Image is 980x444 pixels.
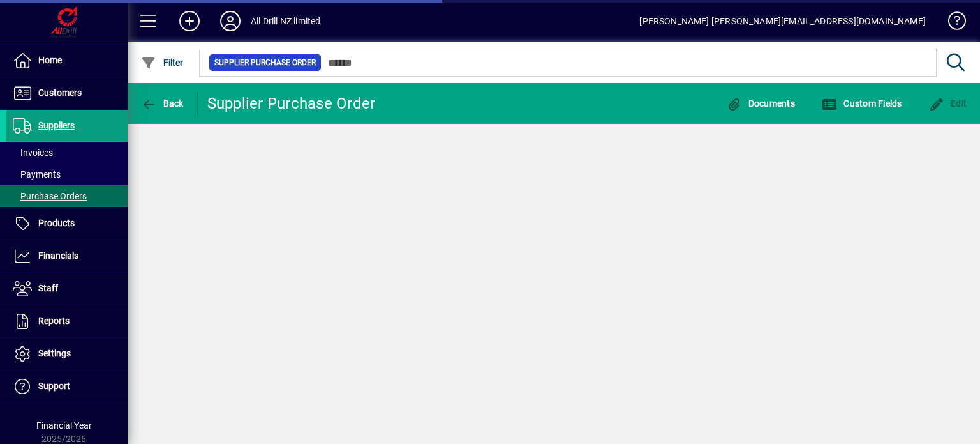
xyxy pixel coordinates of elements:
[251,11,321,31] div: All Drill NZ limited
[6,240,128,272] a: Financials
[6,371,128,402] a: Support
[726,98,795,109] span: Documents
[214,56,316,69] span: Supplier Purchase Order
[939,3,964,44] a: Knowledge Base
[141,57,184,68] span: Filter
[128,92,198,115] app-page-header-button: Back
[13,169,61,180] span: Payments
[38,120,75,130] span: Suppliers
[207,93,376,114] div: Supplier Purchase Order
[6,77,128,109] a: Customers
[38,283,58,293] span: Staff
[13,191,87,201] span: Purchase Orders
[6,338,128,370] a: Settings
[38,55,62,65] span: Home
[38,218,75,228] span: Products
[822,98,902,109] span: Custom Fields
[639,11,926,31] div: [PERSON_NAME] [PERSON_NAME][EMAIL_ADDRESS][DOMAIN_NAME]
[138,51,187,74] button: Filter
[6,273,128,305] a: Staff
[141,98,184,109] span: Back
[6,142,128,164] a: Invoices
[210,10,251,33] button: Profile
[169,10,210,33] button: Add
[38,316,70,326] span: Reports
[6,45,128,77] a: Home
[926,92,970,115] button: Edit
[38,250,78,261] span: Financials
[36,420,92,431] span: Financial Year
[138,92,187,115] button: Back
[6,164,128,185] a: Payments
[6,185,128,207] a: Purchase Orders
[723,92,798,115] button: Documents
[13,148,53,158] span: Invoices
[38,381,70,391] span: Support
[819,92,905,115] button: Custom Fields
[38,88,82,98] span: Customers
[6,208,128,240] a: Products
[929,98,967,109] span: Edit
[6,305,128,337] a: Reports
[38,348,71,358] span: Settings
